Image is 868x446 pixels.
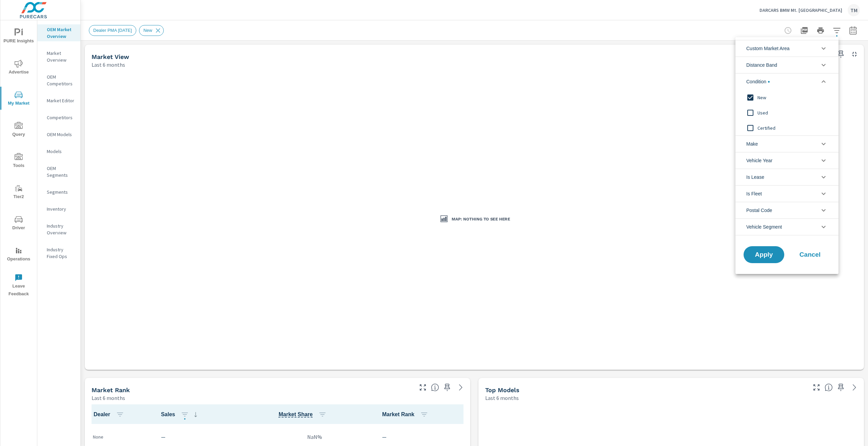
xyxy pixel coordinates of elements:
[746,152,772,169] span: Vehicle Year
[746,202,772,218] span: Postal Code
[746,219,782,235] span: Vehicle Segment
[757,93,832,102] span: New
[746,186,762,202] span: Is Fleet
[735,37,839,238] ul: filter options
[735,120,837,135] div: Certified
[746,57,777,73] span: Distance Band
[750,252,777,258] span: Apply
[735,90,837,105] div: New
[744,246,784,263] button: Apply
[796,252,824,258] span: Cancel
[746,169,764,185] span: Is Lease
[757,109,832,117] span: Used
[735,105,837,120] div: Used
[757,124,832,132] span: Certified
[790,246,830,263] button: Cancel
[746,136,758,152] span: Make
[746,73,770,90] span: Condition
[746,40,790,57] span: Custom Market Area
